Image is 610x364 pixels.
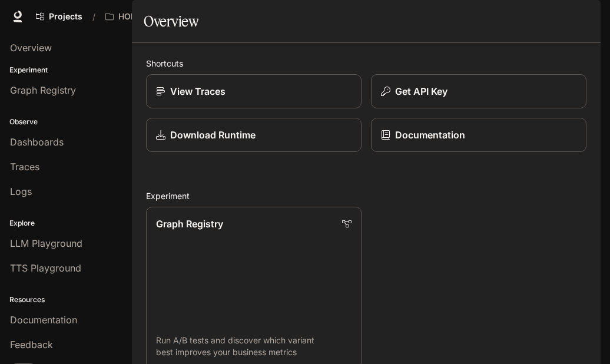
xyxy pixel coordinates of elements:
a: Download Runtime [146,118,362,152]
p: Graph Registry [156,217,223,231]
p: HOME [118,12,143,22]
button: Get API Key [371,74,586,108]
span: Projects [49,12,82,22]
p: Documentation [395,128,465,142]
p: Get API Key [395,84,447,98]
a: View Traces [146,74,362,108]
p: View Traces [170,84,226,98]
a: Documentation [371,118,586,152]
h2: Experiment [146,190,586,202]
h1: Overview [144,9,198,33]
p: Run A/B tests and discover which variant best improves your business metrics [156,335,352,358]
button: All workspaces [100,5,161,28]
a: Go to projects [31,5,88,28]
h2: Shortcuts [146,57,586,70]
div: / [88,11,100,23]
p: Download Runtime [170,128,256,142]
